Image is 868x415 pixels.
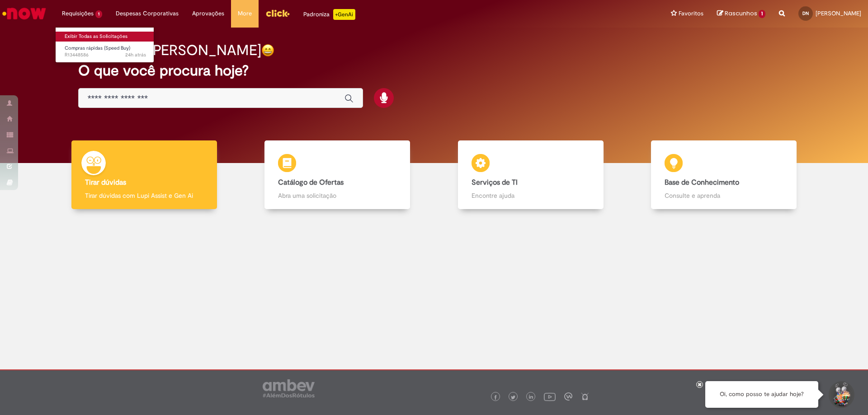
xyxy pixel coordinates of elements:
span: R13448586 [65,51,146,59]
a: Base de Conhecimento Consulte e aprenda [627,140,821,210]
p: Tirar dúvidas com Lupi Assist e Gen Ai [85,191,203,200]
a: Rascunhos [717,9,765,18]
img: logo_footer_youtube.png [544,391,556,402]
span: 1 [95,10,102,18]
img: logo_footer_linkedin.png [529,395,533,400]
p: Abra uma solicitação [278,191,396,200]
span: [PERSON_NAME] [816,9,861,17]
img: logo_footer_ambev_rotulo_gray.png [263,379,315,397]
span: Rascunhos [725,9,757,18]
span: DN [802,10,809,16]
img: logo_footer_facebook.png [493,395,498,400]
img: logo_footer_workplace.png [564,392,572,401]
span: Aprovações [192,9,224,18]
time: 26/08/2025 14:18:40 [125,51,146,58]
a: Serviços de TI Encontre ajuda [434,140,627,210]
p: +GenAi [333,9,355,20]
img: click_logo_yellow_360x200.png [265,6,290,20]
a: Tirar dúvidas Tirar dúvidas com Lupi Assist e Gen Ai [47,140,241,210]
span: 1 [759,10,765,18]
img: happy-face.png [261,44,274,57]
button: Iniciar Conversa de Suporte [827,381,854,408]
div: Padroniza [303,9,355,20]
img: ServiceNow [1,5,47,23]
h2: Boa tarde, [PERSON_NAME] [78,42,261,58]
span: Despesas Corporativas [116,9,179,18]
span: Compras rápidas (Speed Buy) [65,45,130,51]
b: Catálogo de Ofertas [278,178,344,187]
img: logo_footer_twitter.png [511,395,515,400]
b: Tirar dúvidas [85,178,126,187]
h2: O que você procura hoje? [78,63,790,79]
a: Exibir Todas as Solicitações [56,32,155,42]
img: logo_footer_naosei.png [581,392,589,401]
b: Serviços de TI [472,178,518,187]
span: Favoritos [679,9,703,18]
a: Aberto R13448586 : Compras rápidas (Speed Buy) [56,43,155,60]
b: Base de Conhecimento [665,178,739,187]
span: Requisições [62,9,94,18]
span: 24h atrás [125,51,146,58]
p: Encontre ajuda [472,191,590,200]
p: Consulte e aprenda [665,191,783,200]
ul: Requisições [55,27,154,63]
a: Catálogo de Ofertas Abra uma solicitação [241,140,434,210]
div: Oi, como posso te ajudar hoje? [705,381,818,408]
span: More [238,9,252,18]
